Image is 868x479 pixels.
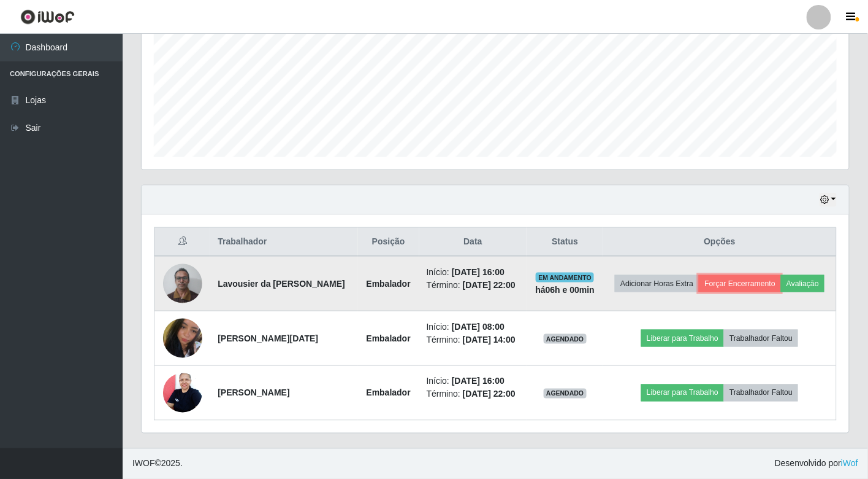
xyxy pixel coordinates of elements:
[367,333,411,343] strong: Embalador
[218,388,289,398] strong: [PERSON_NAME]
[775,458,858,470] span: Desenvolvido por
[724,330,798,347] button: Trabalhador Faltou
[641,384,724,402] button: Liberar para Trabalho
[218,333,318,343] strong: [PERSON_NAME][DATE]
[427,321,520,333] li: Início:
[463,335,516,345] time: [DATE] 14:00
[427,279,520,292] li: Término:
[603,228,836,257] th: Opções
[427,388,520,401] li: Término:
[641,330,724,347] button: Liberar para Trabalho
[527,228,603,257] th: Status
[427,266,520,279] li: Início:
[132,459,155,469] span: IWOF
[536,285,595,295] strong: há 06 h e 00 min
[544,334,587,344] span: AGENDADO
[210,228,357,257] th: Trabalhador
[615,275,699,292] button: Adicionar Horas Extra
[427,375,520,388] li: Início:
[163,257,202,310] img: 1746326143997.jpeg
[358,228,419,257] th: Posição
[163,313,202,364] img: 1737905263534.jpeg
[452,322,504,332] time: [DATE] 08:00
[724,384,798,402] button: Trabalhador Faltou
[427,333,520,346] li: Término:
[367,279,411,289] strong: Embalador
[463,389,516,399] time: [DATE] 22:00
[463,280,516,290] time: [DATE] 22:00
[20,9,75,25] img: CoreUI Logo
[163,367,202,419] img: 1705883176470.jpeg
[536,273,594,282] span: EM ANDAMENTO
[452,267,504,277] time: [DATE] 16:00
[132,458,183,470] span: © 2025 .
[781,275,824,292] button: Avaliação
[452,376,504,386] time: [DATE] 16:00
[218,279,345,289] strong: Lavousier da [PERSON_NAME]
[841,459,858,469] a: iWof
[419,228,527,257] th: Data
[699,275,781,292] button: Forçar Encerramento
[544,389,587,399] span: AGENDADO
[367,388,411,398] strong: Embalador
